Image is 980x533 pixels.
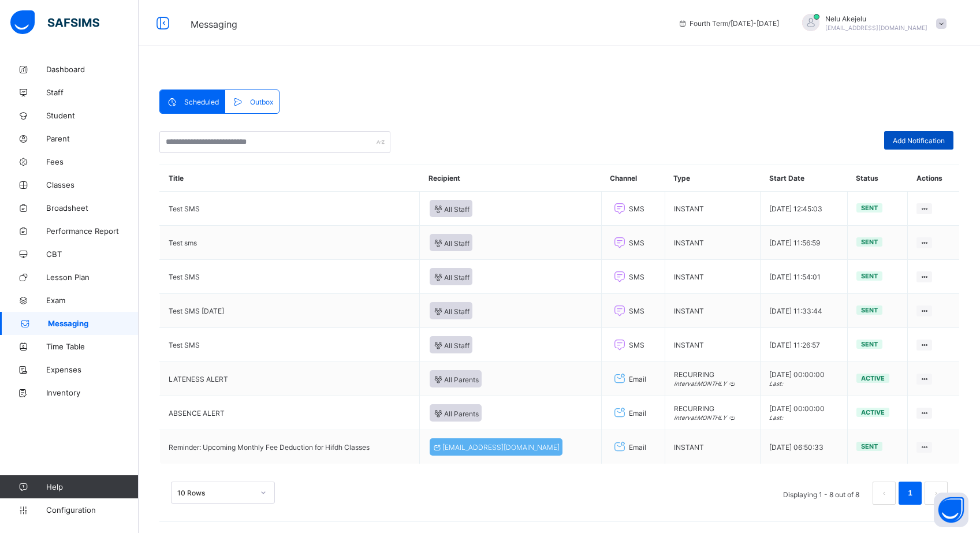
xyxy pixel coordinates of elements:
[433,204,469,214] span: All Staff
[10,10,99,35] img: safsims
[433,340,469,350] span: All Staff
[908,165,959,192] th: Actions
[160,260,420,294] td: Test SMS
[761,430,848,464] td: [DATE] 06:50:33
[46,180,139,189] span: Classes
[612,304,628,318] i: SMS Channel
[46,249,139,259] span: CBT
[861,442,878,450] span: Sent
[629,307,644,315] span: SMS
[761,192,848,226] td: [DATE] 12:45:03
[612,236,628,249] i: SMS Channel
[861,408,885,416] span: Active
[665,430,760,464] td: INSTANT
[665,226,760,260] td: INSTANT
[665,396,760,430] td: RECURRING
[420,165,601,192] th: Recipient
[761,396,848,430] td: [DATE] 00:00:00
[761,260,848,294] td: [DATE] 11:54:01
[46,111,139,120] span: Student
[774,482,868,505] li: Displaying 1 - 8 out of 8
[665,362,760,396] td: RECURRING
[769,414,783,421] i: Last:
[612,270,628,284] i: SMS Channel
[825,14,927,23] span: Nelu Akejelu
[761,226,848,260] td: [DATE] 11:56:59
[847,165,908,192] th: Status
[629,375,646,383] span: Email
[612,406,628,420] i: Email Channel
[160,294,420,328] td: Test SMS [DATE]
[925,482,948,505] button: next page
[46,157,139,166] span: Fees
[160,192,420,226] td: Test SMS
[791,14,952,33] div: NeluAkejelu
[46,505,138,515] span: Configuration
[674,414,736,421] i: Interval: MONTHLY
[904,486,915,501] a: 1
[629,204,644,213] span: SMS
[861,238,878,246] span: Sent
[184,98,219,106] span: Scheduled
[665,165,760,192] th: Type
[629,341,644,349] span: SMS
[250,98,273,106] span: Outbox
[612,338,628,352] i: SMS Channel
[46,65,139,74] span: Dashboard
[629,273,644,281] span: SMS
[934,493,968,527] button: Open asap
[46,342,139,351] span: Time Table
[861,374,885,382] span: Active
[665,260,760,294] td: INSTANT
[665,328,760,362] td: INSTANT
[825,24,927,31] span: [EMAIL_ADDRESS][DOMAIN_NAME]
[160,165,420,192] th: Title
[873,482,896,505] li: 上一页
[873,482,896,505] button: prev page
[46,226,139,236] span: Performance Report
[433,238,469,248] span: All Staff
[177,489,254,497] div: 10 Rows
[899,482,922,505] li: 1
[46,482,138,491] span: Help
[46,88,139,97] span: Staff
[160,328,420,362] td: Test SMS
[629,409,646,418] span: Email
[160,396,420,430] td: ABSENCE ALERT
[761,294,848,328] td: [DATE] 11:33:44
[191,18,237,30] span: Messaging
[665,192,760,226] td: INSTANT
[761,165,848,192] th: Start Date
[893,136,945,145] span: Add Notification
[861,340,878,348] span: Sent
[612,202,628,215] i: SMS Channel
[629,443,646,452] span: Email
[433,443,560,452] span: [EMAIL_ADDRESS][DOMAIN_NAME]
[46,203,139,213] span: Broadsheet
[861,204,878,212] span: Sent
[674,380,736,387] i: Interval: MONTHLY
[46,134,139,143] span: Parent
[46,388,139,397] span: Inventory
[160,362,420,396] td: LATENESS ALERT
[678,19,779,28] span: session/term information
[160,430,420,464] td: Reminder: Upcoming Monthly Fee Deduction for Hifdh Classes
[629,238,644,247] span: SMS
[769,380,783,387] i: Last:
[612,440,628,454] i: Email Channel
[761,362,848,396] td: [DATE] 00:00:00
[761,328,848,362] td: [DATE] 11:26:57
[433,374,479,384] span: All Parents
[925,482,948,505] li: 下一页
[46,296,139,305] span: Exam
[160,226,420,260] td: Test sms
[48,319,139,328] span: Messaging
[861,306,878,314] span: Sent
[612,372,628,386] i: Email Channel
[861,272,878,280] span: Sent
[601,165,665,192] th: Channel
[665,294,760,328] td: INSTANT
[46,365,139,374] span: Expenses
[433,408,479,418] span: All Parents
[433,306,469,316] span: All Staff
